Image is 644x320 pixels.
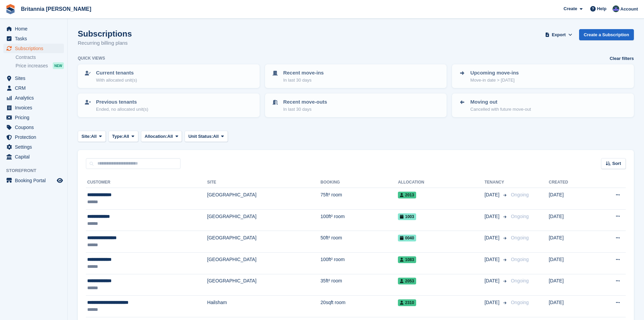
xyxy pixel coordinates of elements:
[320,252,398,274] td: 100ft² room
[511,300,529,305] span: Ongoing
[549,188,593,210] td: [DATE]
[283,106,327,113] p: In last 30 days
[6,167,67,174] span: Storefront
[78,94,259,116] a: Previous tenants Ended, no allocated unit(s)
[470,77,519,84] p: Move-in date > [DATE]
[511,257,529,262] span: Ongoing
[3,113,64,122] a: menu
[470,98,531,106] p: Moving out
[15,142,55,152] span: Settings
[552,31,566,38] span: Export
[15,44,55,53] span: Subscriptions
[18,3,94,15] a: Britannia [PERSON_NAME]
[610,55,634,62] a: Clear filters
[3,142,64,152] a: menu
[484,213,501,220] span: [DATE]
[86,177,207,188] th: Customer
[15,83,55,93] span: CRM
[484,234,501,241] span: [DATE]
[398,278,416,284] span: 2053
[453,94,633,116] a: Moving out Cancelled with future move-out
[15,93,55,103] span: Analytics
[3,93,64,103] a: menu
[78,55,105,61] h6: Quick views
[511,192,529,197] span: Ongoing
[320,209,398,231] td: 100ft² room
[620,6,638,13] span: Account
[549,177,593,188] th: Created
[167,133,173,140] span: All
[484,299,501,306] span: [DATE]
[16,62,64,69] a: Price increases NEW
[3,24,64,34] a: menu
[3,123,64,132] a: menu
[141,131,182,142] button: Allocation: All
[96,69,137,77] p: Current tenants
[78,131,106,142] button: Site: All
[266,94,446,116] a: Recent move-outs In last 30 days
[453,65,633,87] a: Upcoming move-ins Move-in date > [DATE]
[96,106,148,113] p: Ended, no allocated unit(s)
[15,123,55,132] span: Coupons
[511,278,529,283] span: Ongoing
[78,39,132,47] p: Recurring billing plans
[96,98,148,106] p: Previous tenants
[3,152,64,162] a: menu
[470,69,519,77] p: Upcoming move-ins
[398,299,416,306] span: 2310
[484,256,501,263] span: [DATE]
[78,65,259,87] a: Current tenants With allocated unit(s)
[188,133,213,140] span: Unit Status:
[81,133,91,140] span: Site:
[207,231,320,253] td: [GEOGRAPHIC_DATA]
[549,274,593,296] td: [DATE]
[579,29,634,40] a: Create a Subscription
[123,133,129,140] span: All
[96,77,137,84] p: With allocated unit(s)
[207,274,320,296] td: [GEOGRAPHIC_DATA]
[484,177,508,188] th: Tenancy
[320,188,398,210] td: 75ft² room
[3,132,64,142] a: menu
[564,5,577,12] span: Create
[15,113,55,122] span: Pricing
[398,256,416,263] span: 1083
[207,209,320,231] td: [GEOGRAPHIC_DATA]
[544,29,574,40] button: Export
[613,5,619,12] img: Lee Cradock
[185,131,228,142] button: Unit Status: All
[320,177,398,188] th: Booking
[109,131,138,142] button: Type: All
[78,29,132,38] h1: Subscriptions
[398,235,416,241] span: 0040
[283,98,327,106] p: Recent move-outs
[320,274,398,296] td: 35ft² room
[484,277,501,284] span: [DATE]
[484,191,501,198] span: [DATE]
[15,103,55,112] span: Invoices
[470,106,531,113] p: Cancelled with future move-out
[207,177,320,188] th: Site
[3,176,64,185] a: menu
[207,252,320,274] td: [GEOGRAPHIC_DATA]
[398,177,484,188] th: Allocation
[145,133,167,140] span: Allocation:
[549,231,593,253] td: [DATE]
[511,214,529,219] span: Ongoing
[16,54,64,61] a: Contracts
[398,213,416,220] span: 1003
[213,133,219,140] span: All
[15,73,55,83] span: Sites
[15,152,55,162] span: Capital
[549,252,593,274] td: [DATE]
[3,103,64,112] a: menu
[15,34,55,43] span: Tasks
[15,176,55,185] span: Booking Portal
[91,133,97,140] span: All
[266,65,446,87] a: Recent move-ins In last 30 days
[283,77,324,84] p: In last 30 days
[597,5,606,12] span: Help
[283,69,324,77] p: Recent move-ins
[549,209,593,231] td: [DATE]
[320,231,398,253] td: 50ft² room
